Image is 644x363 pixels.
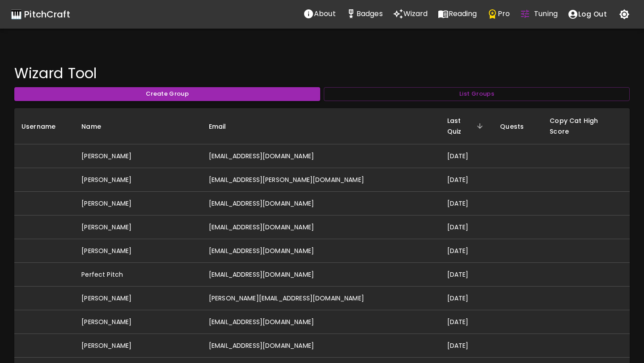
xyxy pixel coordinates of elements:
[74,239,202,263] td: [PERSON_NAME]
[21,121,67,132] span: Username
[440,334,493,358] td: [DATE]
[388,5,433,23] button: Wizard
[298,5,341,24] a: About
[433,5,482,23] button: Reading
[440,310,493,334] td: [DATE]
[341,5,388,24] a: Stats
[202,263,440,287] td: [EMAIL_ADDRESS][DOMAIN_NAME]
[440,192,493,215] td: [DATE]
[515,5,563,24] a: Tuning Quiz
[440,287,493,310] td: [DATE]
[74,334,202,358] td: [PERSON_NAME]
[74,168,202,192] td: [PERSON_NAME]
[202,334,440,358] td: [EMAIL_ADDRESS][DOMAIN_NAME]
[202,144,440,168] td: [EMAIL_ADDRESS][DOMAIN_NAME]
[74,144,202,168] td: [PERSON_NAME]
[356,8,383,19] p: Badges
[433,5,482,24] a: Reading
[298,5,341,23] button: About
[81,121,113,132] span: Name
[209,121,238,132] span: Email
[341,5,388,23] button: Stats
[482,5,515,23] button: Pro
[482,5,515,24] a: Pro
[498,8,510,19] p: Pro
[440,263,493,287] td: [DATE]
[440,144,493,168] td: [DATE]
[314,8,336,19] p: About
[74,215,202,239] td: [PERSON_NAME]
[74,192,202,215] td: [PERSON_NAME]
[500,121,535,132] span: Quests
[202,239,440,263] td: [EMAIL_ADDRESS][DOMAIN_NAME]
[202,287,440,310] td: [PERSON_NAME][EMAIL_ADDRESS][DOMAIN_NAME]
[447,115,486,137] span: Last Quiz
[74,287,202,310] td: [PERSON_NAME]
[14,87,320,101] button: Create Group
[563,5,612,24] button: account of current user
[202,168,440,192] td: [EMAIL_ADDRESS][PERSON_NAME][DOMAIN_NAME]
[534,8,558,19] p: Tuning
[74,310,202,334] td: [PERSON_NAME]
[324,87,630,101] button: List Groups
[440,215,493,239] td: [DATE]
[202,215,440,239] td: [EMAIL_ADDRESS][DOMAIN_NAME]
[202,192,440,215] td: [EMAIL_ADDRESS][DOMAIN_NAME]
[403,8,428,19] p: Wizard
[11,7,70,21] a: 🎹 PitchCraft
[449,8,477,19] p: Reading
[440,239,493,263] td: [DATE]
[550,115,623,137] span: Copy Cat High Score
[202,310,440,334] td: [EMAIL_ADDRESS][DOMAIN_NAME]
[74,263,202,287] td: Perfect Pitch
[515,5,563,23] button: Tuning Quiz
[440,168,493,192] td: [DATE]
[14,64,630,82] h4: Wizard Tool
[388,5,433,24] a: Wizard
